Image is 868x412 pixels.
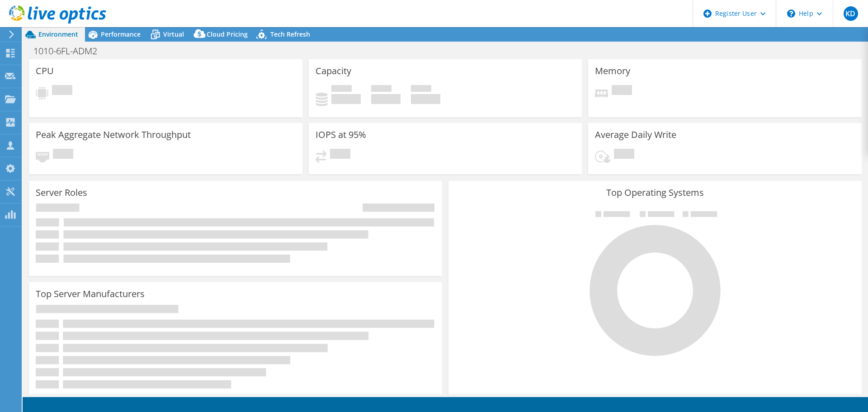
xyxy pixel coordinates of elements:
span: Performance [101,30,141,38]
h3: CPU [36,66,54,76]
svg: \n [787,9,795,18]
h3: Capacity [316,66,351,76]
h3: Peak Aggregate Network Throughput [36,130,191,140]
h1: 1010-6FL-ADM2 [29,46,111,56]
h3: Top Operating Systems [455,188,855,198]
span: Free [371,85,392,94]
h3: IOPS at 95% [316,130,366,140]
h4: 0 GiB [371,94,401,104]
span: Cloud Pricing [207,30,248,38]
h3: Top Server Manufacturers [36,289,145,299]
h3: Average Daily Write [595,130,676,140]
span: KD [844,6,858,21]
span: Pending [52,85,72,97]
h3: Server Roles [36,188,87,198]
span: Total [411,85,431,94]
span: Pending [53,149,73,161]
span: Virtual [163,30,184,38]
span: Environment [38,30,78,38]
span: Pending [330,149,350,161]
span: Tech Refresh [270,30,310,38]
span: Pending [614,149,634,161]
span: Used [331,85,352,94]
h3: Memory [595,66,630,76]
span: Pending [612,85,632,97]
h4: 0 GiB [411,94,440,104]
h4: 0 GiB [331,94,361,104]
